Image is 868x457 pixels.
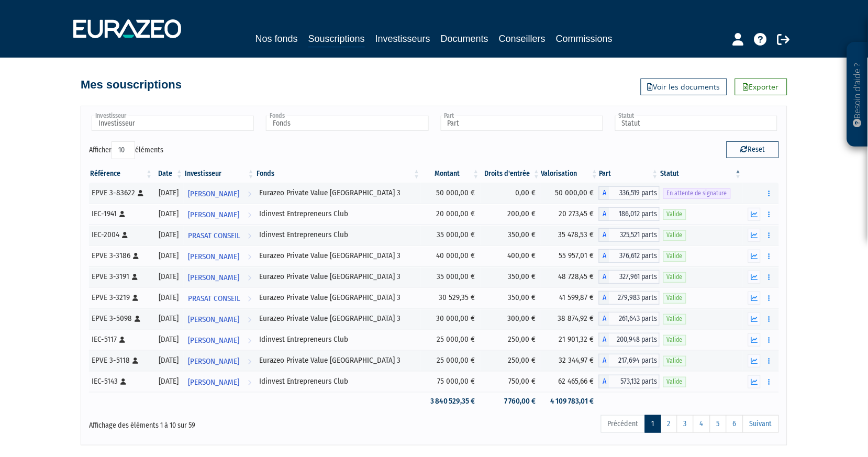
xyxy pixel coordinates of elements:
th: Statut : activer pour trier la colonne par ordre d&eacute;croissant [660,165,743,183]
div: Idinvest Entrepreneurs Club [259,208,418,219]
span: A [599,270,609,284]
td: 40 000,00 € [421,246,480,266]
span: Valide [663,377,686,387]
i: [Français] Personne physique [138,190,143,196]
i: [Français] Personne physique [122,232,128,238]
td: 350,00 € [481,225,541,246]
span: Valide [663,335,686,345]
th: Investisseur: activer pour trier la colonne par ordre croissant [184,165,255,183]
div: Eurazeo Private Value [GEOGRAPHIC_DATA] 3 [259,271,418,282]
div: IEC-2004 [92,229,150,240]
span: Valide [663,293,686,303]
td: 0,00 € [481,183,541,204]
a: Voir les documents [641,79,727,95]
div: A - Idinvest Entrepreneurs Club [599,207,660,221]
div: IEC-1941 [92,208,150,219]
div: A - Eurazeo Private Value Europe 3 [599,249,660,263]
span: PRASAT CONSEIL [188,289,240,308]
div: [DATE] [157,187,180,198]
th: Date: activer pour trier la colonne par ordre croissant [153,165,184,183]
td: 38 874,92 € [541,308,599,329]
img: 1732889491-logotype_eurazeo_blanc_rvb.png [73,19,181,38]
a: [PERSON_NAME] [184,183,255,204]
span: A [599,333,609,347]
div: IEC-5143 [92,376,150,387]
a: 1 [645,415,661,433]
a: Documents [441,31,488,46]
td: 3 840 529,35 € [421,392,480,410]
i: [Français] Personne physique [135,316,140,322]
span: Valide [663,230,686,240]
div: A - Eurazeo Private Value Europe 3 [599,270,660,284]
div: A - Eurazeo Private Value Europe 3 [599,186,660,200]
a: PRASAT CONSEIL [184,225,255,246]
span: [PERSON_NAME] [188,205,239,225]
td: 20 000,00 € [421,204,480,225]
span: 573,132 parts [609,375,660,388]
i: [Français] Personne physique [133,253,139,259]
div: EPVE 3-3191 [92,271,150,282]
div: A - Eurazeo Private Value Europe 3 [599,312,660,326]
div: A - Eurazeo Private Value Europe 3 [599,354,660,367]
td: 75 000,00 € [421,371,480,392]
i: [Français] Personne physique [132,358,138,364]
a: Investisseurs [375,31,430,46]
div: [DATE] [157,208,180,219]
td: 200,00 € [481,204,541,225]
span: 376,612 parts [609,249,660,263]
div: [DATE] [157,313,180,324]
td: 30 000,00 € [421,308,480,329]
th: Valorisation: activer pour trier la colonne par ordre croissant [541,165,599,183]
span: [PERSON_NAME] [188,310,239,329]
div: EPVE 3-5118 [92,355,150,366]
td: 21 901,32 € [541,329,599,350]
td: 25 000,00 € [421,329,480,350]
div: [DATE] [157,229,180,240]
td: 41 599,87 € [541,287,599,308]
th: Droits d'entrée: activer pour trier la colonne par ordre croissant [481,165,541,183]
span: Valide [663,356,686,366]
a: Exporter [735,79,787,95]
span: 217,694 parts [609,354,660,367]
span: [PERSON_NAME] [188,247,239,266]
span: En attente de signature [663,188,731,198]
div: Eurazeo Private Value [GEOGRAPHIC_DATA] 3 [259,292,418,303]
div: EPVE 3-3219 [92,292,150,303]
td: 30 529,35 € [421,287,480,308]
span: 279,983 parts [609,291,660,305]
span: PRASAT CONSEIL [188,226,240,246]
span: A [599,291,609,305]
th: Référence : activer pour trier la colonne par ordre croissant [89,165,153,183]
td: 48 728,45 € [541,266,599,287]
div: Eurazeo Private Value [GEOGRAPHIC_DATA] 3 [259,355,418,366]
div: IEC-5117 [92,334,150,345]
div: A - Idinvest Entrepreneurs Club [599,333,660,347]
i: Voir l'investisseur [248,289,251,308]
div: [DATE] [157,334,180,345]
a: Suivant [743,415,779,433]
td: 400,00 € [481,246,541,266]
span: 261,643 parts [609,312,660,326]
div: Affichage des éléments 1 à 10 sur 59 [89,414,368,431]
a: 4 [693,415,710,433]
div: A - Idinvest Entrepreneurs Club [599,228,660,242]
div: EPVE 3-5098 [92,313,150,324]
i: Voir l'investisseur [248,247,251,266]
th: Fonds: activer pour trier la colonne par ordre croissant [255,165,421,183]
span: A [599,354,609,367]
span: 186,012 parts [609,207,660,221]
a: 2 [661,415,677,433]
td: 32 344,97 € [541,350,599,371]
td: 250,00 € [481,350,541,371]
div: [DATE] [157,250,180,261]
i: Voir l'investisseur [248,226,251,246]
span: A [599,312,609,326]
div: Eurazeo Private Value [GEOGRAPHIC_DATA] 3 [259,187,418,198]
i: [Français] Personne physique [119,337,125,343]
a: [PERSON_NAME] [184,350,255,371]
i: Voir l'investisseur [248,268,251,287]
td: 250,00 € [481,329,541,350]
a: 3 [677,415,694,433]
i: [Français] Personne physique [132,274,138,280]
td: 20 273,45 € [541,204,599,225]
